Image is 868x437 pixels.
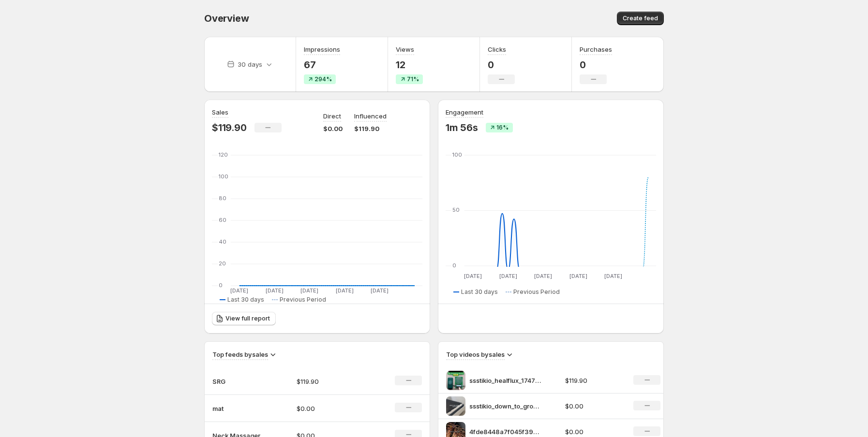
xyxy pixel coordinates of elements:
text: [DATE] [499,273,517,279]
p: 67 [304,59,340,71]
text: [DATE] [604,273,622,279]
p: $119.90 [354,124,387,133]
text: [DATE] [569,273,587,279]
p: 1m 56s [446,122,478,133]
p: Direct [323,111,341,121]
text: [DATE] [266,287,284,294]
text: [DATE] [371,287,389,294]
text: [DATE] [534,273,552,279]
h3: Top videos by sales [446,350,505,359]
p: $119.90 [565,376,622,385]
h3: Impressions [304,44,340,54]
p: 4fde8448a7f045f3960560bcff97555a [469,427,542,437]
h3: Engagement [446,107,483,117]
p: $119.90 [212,122,247,133]
span: View full report [225,315,270,322]
span: 71% [407,75,419,83]
text: [DATE] [230,287,248,294]
text: 100 [452,151,462,158]
p: ssstikio_down_to_ground_1746541335796 [469,401,542,411]
text: 0 [219,282,223,289]
h3: Sales [212,107,228,117]
button: Create feed [617,12,664,25]
p: $119.90 [297,377,365,386]
p: 12 [396,59,423,71]
span: Previous Period [280,296,326,304]
text: 120 [219,151,228,158]
h3: Views [396,44,414,54]
a: View full report [212,312,276,325]
p: ssstikio_healflux_1747854537762 - Trim [469,376,542,385]
span: 16% [496,124,509,131]
img: ssstikio_healflux_1747854537762 - Trim [446,371,465,390]
text: 40 [219,238,226,245]
p: 0 [580,59,612,71]
p: $0.00 [565,427,622,437]
text: [DATE] [464,273,482,279]
text: [DATE] [300,287,318,294]
span: Create feed [623,15,658,22]
text: [DATE] [336,287,354,294]
span: Last 30 days [461,288,498,296]
text: 60 [219,217,226,223]
img: ssstikio_down_to_ground_1746541335796 [446,396,465,416]
p: 0 [488,59,515,71]
span: Previous Period [513,288,560,296]
h3: Clicks [488,44,506,54]
text: 50 [452,206,460,213]
text: 80 [219,195,226,202]
p: $0.00 [297,404,365,413]
h3: Top feeds by sales [212,350,268,359]
h3: Purchases [580,44,612,54]
p: $0.00 [323,124,343,133]
p: 30 days [238,59,262,69]
p: mat [212,404,261,413]
text: 20 [219,260,226,267]
p: Influenced [354,111,387,121]
span: Last 30 days [227,296,264,304]
text: 100 [219,173,228,180]
p: SRG [212,377,261,386]
span: 294% [314,75,332,83]
span: Overview [204,13,249,24]
p: $0.00 [565,401,622,411]
text: 0 [452,262,456,269]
